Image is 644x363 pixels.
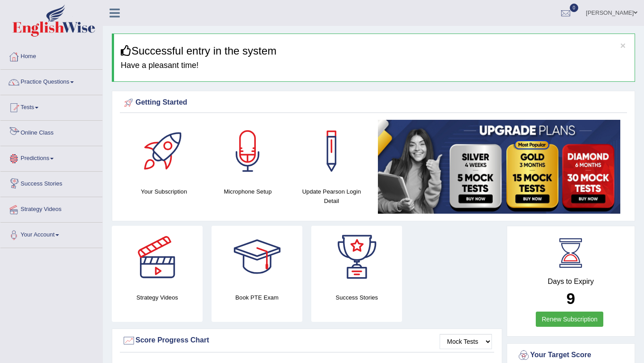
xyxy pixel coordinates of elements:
[121,61,628,70] h4: Have a pleasant time!
[0,121,102,143] a: Online Class
[127,187,201,196] h4: Your Subscription
[567,290,575,307] b: 9
[517,349,625,362] div: Your Target Score
[0,70,102,92] a: Practice Questions
[570,4,579,12] span: 0
[210,187,285,196] h4: Microphone Setup
[0,223,102,245] a: Your Account
[294,187,369,206] h4: Update Pearson Login Detail
[378,120,620,214] img: small5.jpg
[517,278,625,286] h4: Days to Expiry
[122,96,625,110] div: Getting Started
[121,45,628,57] h3: Successful entry in the system
[122,334,492,347] div: Score Progress Chart
[0,172,102,194] a: Success Stories
[0,197,102,219] a: Strategy Videos
[0,44,102,67] a: Home
[620,41,626,50] button: ×
[0,146,102,169] a: Predictions
[112,293,203,302] h4: Strategy Videos
[311,293,402,302] h4: Success Stories
[0,95,102,118] a: Tests
[536,312,603,327] a: Renew Subscription
[212,293,302,302] h4: Book PTE Exam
